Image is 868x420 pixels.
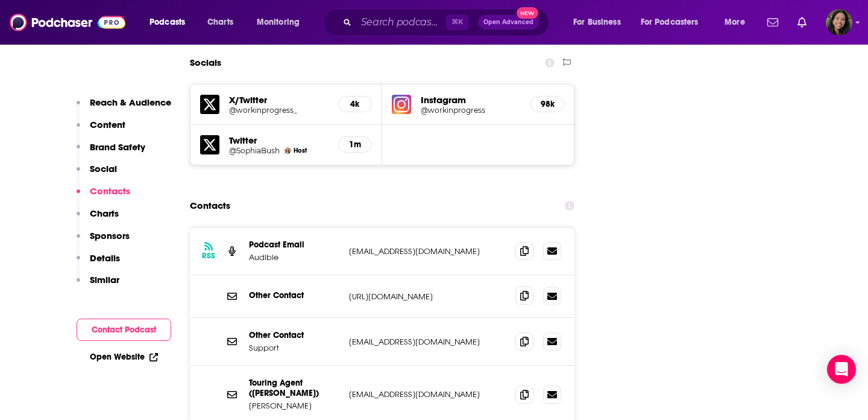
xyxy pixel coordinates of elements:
button: open menu [633,13,716,32]
span: Monitoring [257,14,300,31]
span: More [725,14,745,31]
h5: 1m [348,139,362,150]
span: For Podcasters [641,14,699,31]
div: Search podcasts, credits, & more... [335,8,561,36]
p: Brand Safety [90,141,145,153]
h2: Socials [190,51,221,74]
button: Reach & Audience [77,97,171,119]
button: Show profile menu [826,9,852,36]
p: Contacts [90,185,130,197]
span: Podcasts [149,14,185,31]
a: Open Website [90,352,158,362]
p: [EMAIL_ADDRESS][DOMAIN_NAME] [349,337,506,347]
span: New [517,7,538,19]
span: Charts [207,14,233,31]
h2: Contacts [190,194,230,217]
a: Charts [200,13,241,32]
a: @workinprogress_ [229,106,329,115]
p: [EMAIL_ADDRESS][DOMAIN_NAME] [349,389,506,399]
div: Open Intercom Messenger [827,355,856,384]
h5: X/Twitter [229,94,329,106]
img: iconImage [392,95,411,114]
p: Other Contact [249,330,339,340]
p: Charts [90,208,119,219]
button: Details [77,252,120,275]
p: Content [90,119,125,130]
a: @workinprogress [421,106,521,115]
p: Social [90,163,117,174]
button: open menu [141,13,201,32]
a: Show notifications dropdown [763,12,783,33]
button: Contacts [77,185,130,208]
p: Other Contact [249,290,339,301]
p: Podcast Email [249,240,339,250]
button: Open AdvancedNew [478,15,539,30]
button: open menu [716,13,760,32]
h5: 98k [541,99,554,109]
button: Sponsors [77,230,130,252]
p: [URL][DOMAIN_NAME] [349,291,506,302]
h5: Twitter [229,135,329,146]
p: [PERSON_NAME] [249,401,339,411]
p: Audible [249,252,339,262]
button: Brand Safety [77,141,145,164]
a: Show notifications dropdown [793,12,811,33]
button: Social [77,163,117,185]
span: Open Advanced [483,19,533,25]
input: Search podcasts, credits, & more... [356,13,446,32]
p: Details [90,252,120,264]
span: For Business [573,14,621,31]
span: ⌘ K [446,14,468,30]
button: open menu [248,13,315,32]
button: open menu [565,13,636,32]
p: [EMAIL_ADDRESS][DOMAIN_NAME] [349,246,506,256]
p: Touring Agent ([PERSON_NAME]) [249,378,339,398]
h3: RSS [202,251,215,261]
button: Contact Podcast [77,319,171,341]
p: Similar [90,274,119,285]
button: Charts [77,208,119,230]
button: Similar [77,274,119,296]
h5: Instagram [421,94,521,106]
h5: 4k [348,99,362,109]
img: Sophia Bush [285,147,291,154]
img: User Profile [826,9,852,36]
span: Host [294,147,307,154]
p: Reach & Audience [90,97,171,108]
img: Podchaser - Follow, Share and Rate Podcasts [10,11,125,34]
button: Content [77,119,125,141]
p: Sponsors [90,230,130,241]
p: Support [249,343,339,353]
a: @SophiaBush [229,146,280,155]
span: Logged in as BroadleafBooks2 [826,9,852,36]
